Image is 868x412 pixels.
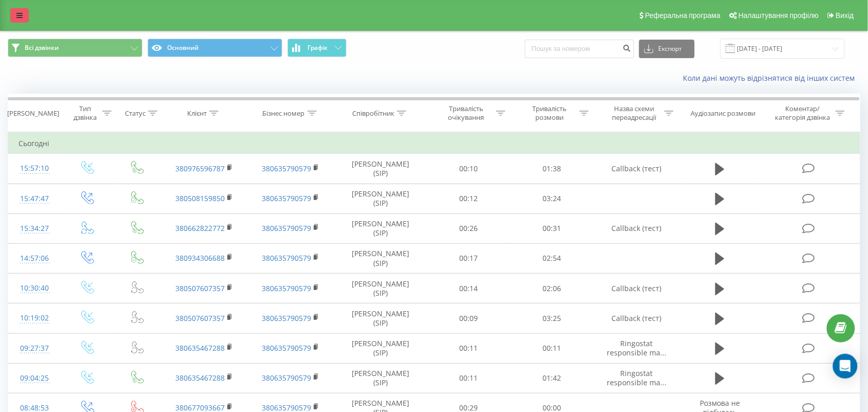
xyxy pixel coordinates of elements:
td: 00:09 [427,303,511,333]
a: 380635790579 [262,373,311,383]
td: [PERSON_NAME] (SIP) [334,333,427,363]
button: Графік [287,39,347,57]
div: Співробітник [352,109,394,118]
td: [PERSON_NAME] (SIP) [334,274,427,303]
div: Аудіозапис розмови [691,109,756,118]
span: Налаштування профілю [738,11,819,20]
a: 380976596787 [175,164,225,173]
div: Тривалість очікування [439,104,494,122]
div: 14:57:06 [19,248,51,268]
div: 09:27:37 [19,338,51,359]
a: Коли дані можуть відрізнятися вiд інших систем [683,73,860,83]
a: 380662822772 [175,223,225,233]
button: Основний [148,39,282,57]
td: 00:31 [511,213,594,243]
a: 380635790579 [262,283,311,293]
td: [PERSON_NAME] (SIP) [334,213,427,243]
td: Сьогодні [8,133,860,154]
td: [PERSON_NAME] (SIP) [334,303,427,333]
span: Ringostat responsible ma... [607,338,666,357]
td: 01:38 [511,154,594,184]
span: Графік [308,44,328,51]
a: 380507607357 [175,313,225,323]
td: 00:11 [511,333,594,363]
a: 380508159850 [175,193,225,203]
div: Тривалість розмови [522,104,577,122]
div: 10:19:02 [19,308,51,328]
div: 10:30:40 [19,278,51,298]
td: 02:06 [511,274,594,303]
div: 15:57:10 [19,158,51,178]
div: 15:47:47 [19,189,51,209]
div: Коментар/категорія дзвінка [773,104,833,122]
td: Callback (тест) [593,303,680,333]
div: Клієнт [187,109,207,118]
a: 380635467288 [175,343,225,353]
td: 01:42 [511,363,594,393]
td: Callback (тест) [593,213,680,243]
a: 380635467288 [175,373,225,383]
div: [PERSON_NAME] [7,109,59,118]
input: Пошук за номером [525,40,634,58]
td: 00:12 [427,184,511,213]
div: 09:04:25 [19,368,51,388]
span: Всі дзвінки [25,44,59,52]
div: Тип дзвінка [70,104,100,122]
a: 380635790579 [262,253,311,263]
td: 00:10 [427,154,511,184]
div: Бізнес номер [263,109,305,118]
a: 380934306688 [175,253,225,263]
div: 15:34:27 [19,219,51,239]
button: Всі дзвінки [8,39,142,57]
span: Реферальна програма [645,11,721,20]
td: 00:17 [427,243,511,273]
td: Callback (тест) [593,154,680,184]
a: 380635790579 [262,164,311,173]
span: Ringostat responsible ma... [607,368,666,387]
td: 00:14 [427,274,511,303]
td: 02:54 [511,243,594,273]
button: Експорт [639,40,695,58]
a: 380635790579 [262,313,311,323]
td: 00:26 [427,213,511,243]
a: 380635790579 [262,223,311,233]
a: 380507607357 [175,283,225,293]
span: Вихід [836,11,854,20]
div: Назва схеми переадресації [607,104,662,122]
td: 03:25 [511,303,594,333]
a: 380635790579 [262,193,311,203]
td: Callback (тест) [593,274,680,303]
td: 00:11 [427,333,511,363]
div: Статус [125,109,146,118]
td: [PERSON_NAME] (SIP) [334,184,427,213]
td: [PERSON_NAME] (SIP) [334,363,427,393]
td: 03:24 [511,184,594,213]
td: [PERSON_NAME] (SIP) [334,243,427,273]
a: 380635790579 [262,343,311,353]
td: 00:11 [427,363,511,393]
div: Open Intercom Messenger [833,354,858,379]
td: [PERSON_NAME] (SIP) [334,154,427,184]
